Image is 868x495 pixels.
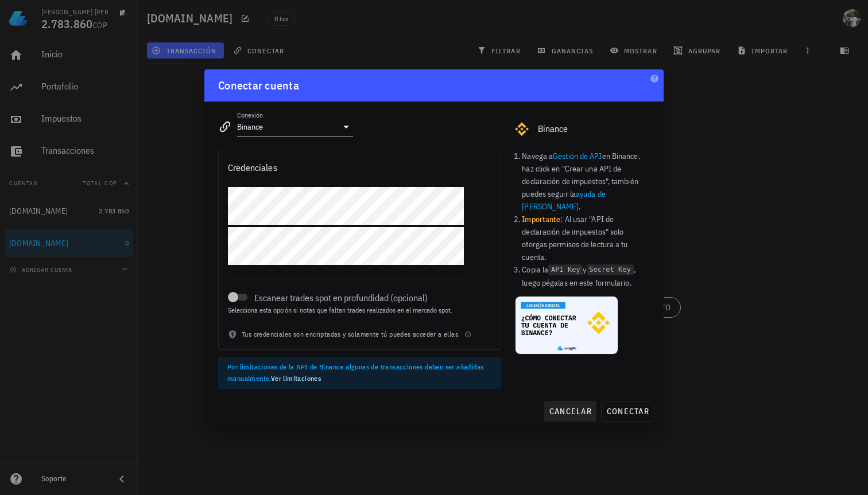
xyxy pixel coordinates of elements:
[218,76,299,95] div: Conectar cuenta
[271,374,321,383] a: Ver limitaciones
[601,401,654,422] button: conectar
[219,329,501,349] div: Tus credenciales son encriptadas y solamente tú puedes acceder a ellas.
[228,307,464,314] div: Selecciona esta opción si notas que faltan trades realizados en el mercado spot.
[549,406,592,416] span: cancelar
[538,123,650,134] div: Binance
[522,263,650,289] li: Copia la y , luego pégalas en este formulario.
[587,264,634,275] code: Secret Key
[522,189,605,212] a: ayuda de [PERSON_NAME]
[553,151,602,161] a: Gestión de API
[228,159,277,176] div: Credenciales
[522,213,650,263] li: : Al usar "API de declaración de impuestos" solo otorgas permisos de lectura a tu cuenta.
[522,150,650,213] li: Navega a en Binance, haz click en "Crear una API de declaración de impuestos", también puedes seg...
[606,406,649,416] span: conectar
[548,264,583,275] code: API Key
[227,361,492,384] div: Por limitaciones de la API de Binance algunas de transacciones deben ser añadidas manualmente.
[544,401,596,422] button: cancelar
[522,214,560,224] b: Importante
[254,292,464,303] label: Escanear trades spot en profundidad (opcional)
[237,111,263,119] label: Conexión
